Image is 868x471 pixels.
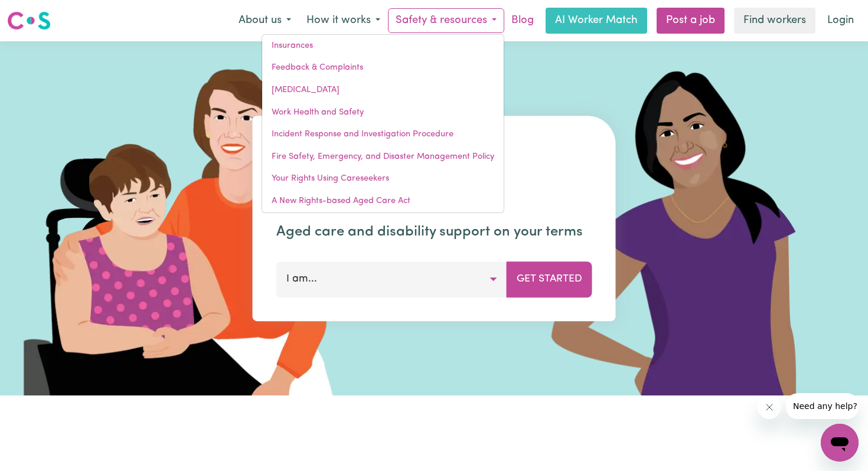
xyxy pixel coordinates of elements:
[262,35,504,57] a: Insurances
[276,261,507,297] button: I am...
[546,8,647,34] a: AI Worker Match
[734,8,815,34] a: Find workers
[7,10,51,31] img: Careseekers logo
[231,8,299,33] button: About us
[7,7,51,34] a: Careseekers logo
[299,8,388,33] button: How it works
[262,123,504,146] a: Incident Response and Investigation Procedure
[758,395,781,419] iframe: Close message
[504,8,541,34] a: Blog
[276,221,592,243] p: Aged care and disability support on your terms
[786,393,859,419] iframe: Message from company
[820,8,861,34] a: Login
[821,424,859,462] iframe: Button to launch messaging window
[657,8,725,34] a: Post a job
[507,261,592,297] button: Get Started
[262,79,504,102] a: [MEDICAL_DATA]
[262,190,504,212] a: A New Rights-based Aged Care Act
[388,8,504,33] button: Safety & resources
[262,102,504,124] a: Work Health and Safety
[262,146,504,168] a: Fire Safety, Emergency, and Disaster Management Policy
[262,168,504,190] a: Your Rights Using Careseekers
[262,57,504,79] a: Feedback & Complaints
[262,34,504,213] div: Safety & resources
